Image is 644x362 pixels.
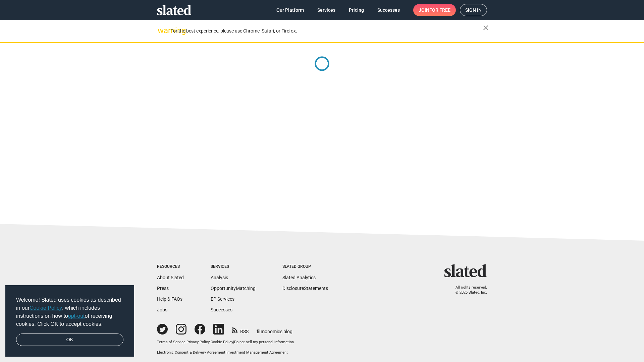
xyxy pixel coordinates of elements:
[211,264,256,269] div: Services
[465,4,482,16] span: Sign in
[482,24,490,32] mat-icon: close
[158,26,166,35] mat-icon: warning
[282,286,328,291] a: DisclosureStatements
[170,26,483,36] div: For the best experience, please use Chrome, Safari, or Firefox.
[16,334,123,346] a: dismiss cookie message
[68,313,85,319] a: opt-out
[30,305,62,311] a: Cookie Policy
[157,296,182,302] a: Help & FAQs
[413,4,456,16] a: Joinfor free
[257,323,292,335] a: filmonomics blog
[210,340,211,344] span: |
[5,285,134,357] div: cookieconsent
[211,286,256,291] a: OpportunityMatching
[16,296,123,328] span: Welcome! Slated uses cookies as described in our , which includes instructions on how to of recei...
[186,340,210,344] a: Privacy Policy
[257,329,265,334] span: film
[157,350,225,355] a: Electronic Consent & Delivery Agreement
[312,4,341,16] a: Services
[225,350,226,355] span: |
[233,340,234,344] span: |
[460,4,487,16] a: Sign in
[282,275,316,280] a: Slated Analytics
[448,285,487,295] p: All rights reserved. © 2025 Slated, Inc.
[211,340,233,344] a: Cookie Policy
[271,4,309,16] a: Our Platform
[185,340,186,344] span: |
[372,4,405,16] a: Successes
[349,4,364,16] span: Pricing
[157,307,167,312] a: Jobs
[282,264,328,269] div: Slated Group
[211,296,234,302] a: EP Services
[157,286,169,291] a: Press
[226,350,288,355] a: Investment Management Agreement
[234,340,294,345] button: Do not sell my personal information
[429,4,450,16] span: for free
[276,4,304,16] span: Our Platform
[232,324,249,335] a: RSS
[317,4,335,16] span: Services
[157,264,184,269] div: Resources
[377,4,400,16] span: Successes
[343,4,369,16] a: Pricing
[211,275,228,280] a: Analysis
[211,307,232,312] a: Successes
[157,340,185,344] a: Terms of Service
[419,4,450,16] span: Join
[157,275,184,280] a: About Slated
